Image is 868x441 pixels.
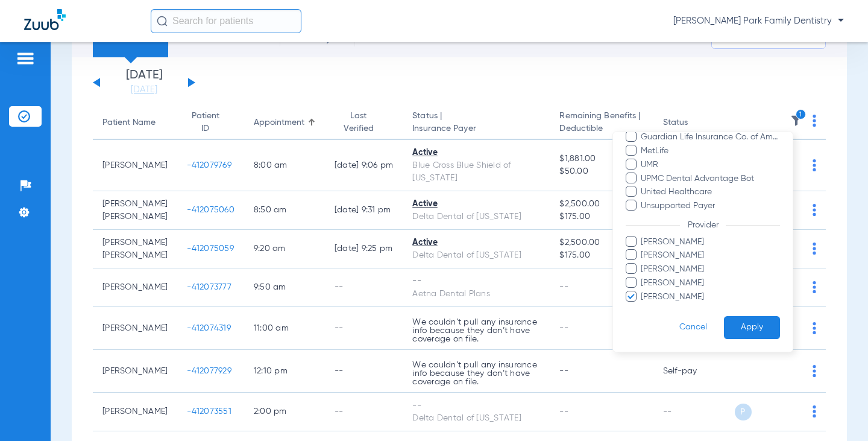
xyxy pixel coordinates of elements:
span: [PERSON_NAME] [640,249,780,262]
span: [PERSON_NAME] [640,263,780,276]
span: [PERSON_NAME] [640,236,780,249]
button: Apply [724,316,780,340]
span: UMR [640,159,780,171]
span: [PERSON_NAME] [640,291,780,303]
span: United Healthcare [640,186,780,198]
span: Unsupported Payer [640,200,780,212]
span: Provider [680,221,726,229]
span: UPMC Dental Advantage Bot [640,173,780,185]
span: [PERSON_NAME] [640,277,780,290]
span: Guardian Life Insurance Co. of America [640,131,780,144]
span: MetLife [640,145,780,157]
button: Cancel [662,316,724,340]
